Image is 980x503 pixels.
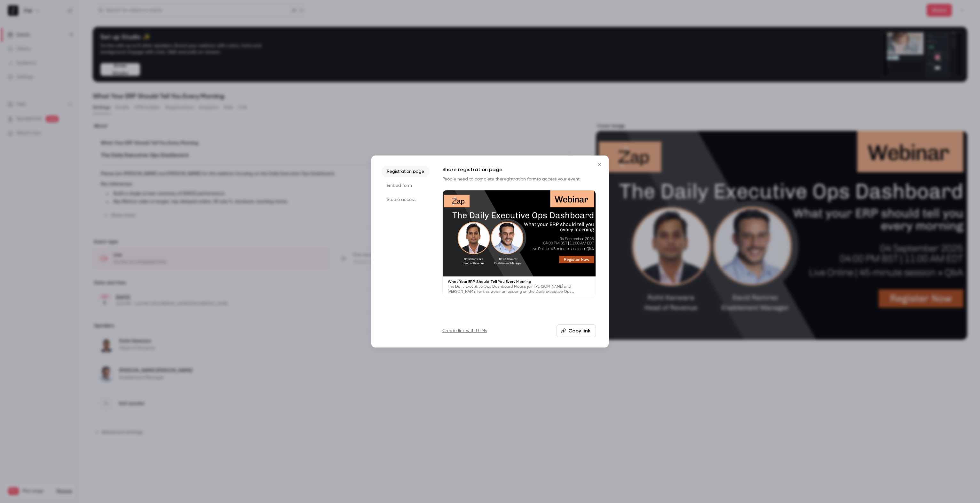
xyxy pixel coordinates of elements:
[442,176,596,182] p: People need to complete the to access your event
[442,328,487,334] a: Create link with UTMs
[448,284,590,294] p: The Daily Executive Ops Dashboard Please join [PERSON_NAME] and [PERSON_NAME] for this webinar fo...
[382,166,430,177] li: Registration page
[442,190,596,297] a: What Your ERP Should Tell You Every MorningThe Daily Executive Ops Dashboard Please join [PERSON_...
[382,180,430,191] li: Embed form
[382,194,430,205] li: Studio access
[502,177,537,181] a: registration form
[593,158,606,171] button: Close
[448,279,590,284] p: What Your ERP Should Tell You Every Morning
[557,324,596,337] button: Copy link
[442,166,596,173] h1: Share registration page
